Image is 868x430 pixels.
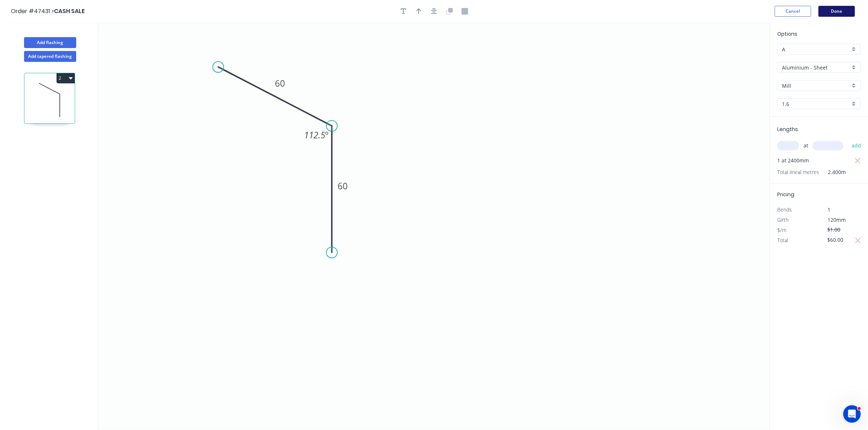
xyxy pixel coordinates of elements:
[325,129,328,141] tspan: º
[24,51,76,62] button: Add tapered flashing
[819,167,846,177] span: 2.400m
[338,180,348,192] tspan: 60
[843,405,861,423] iframe: Intercom live chat
[24,37,76,48] button: Add flashing
[803,141,808,151] span: at
[782,82,850,90] input: Colour
[11,7,54,15] span: Order #47431 >
[828,206,831,213] span: 1
[275,77,285,89] tspan: 60
[775,6,811,17] button: Cancel
[777,237,788,244] span: Total
[782,64,850,71] input: Material
[848,139,865,152] button: add
[54,7,85,15] span: CASH SALE
[57,73,75,83] button: 2
[777,167,819,177] span: Total lineal metres
[782,46,850,53] input: Price level
[777,216,789,223] span: Girth
[777,155,809,166] span: 1 at 2400mm
[777,30,797,38] span: Options
[777,226,786,233] span: $/m
[782,100,850,108] input: Thickness
[777,206,792,213] span: Bends
[777,191,794,198] span: Pricing
[98,23,770,430] svg: 0
[828,216,846,223] span: 120mm
[304,129,325,141] tspan: 112.5
[818,6,855,17] button: Done
[777,126,798,133] span: Lengths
